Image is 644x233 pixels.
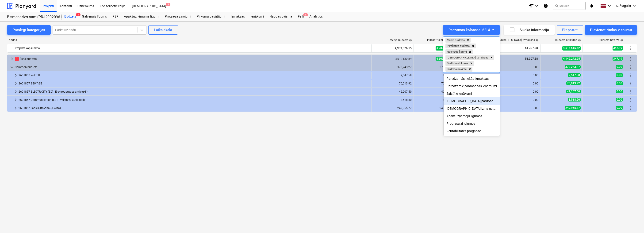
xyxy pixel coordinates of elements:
[445,38,466,43] div: Mērķa budžets
[468,49,473,54] div: Remove Noslēgtie līgumi
[445,55,489,60] div: [DEMOGRAPHIC_DATA] izmaksas
[467,67,472,72] div: Remove Budžeta novirze
[444,82,500,90] div: Paredzamie pārdošanas ieņēmumi
[444,97,500,105] div: [DEMOGRAPHIC_DATA] pārdošanas ienākumi
[445,49,468,54] div: Noslēgtie līgumi
[465,38,471,43] div: Remove Mērķa budžets
[621,211,644,233] iframe: Chat Widget
[445,67,467,72] div: Budžeta novirze
[444,90,500,97] div: Saistītie ienākumi
[489,55,494,60] div: Remove Apstiprinātas izmaksas
[444,127,500,135] div: Rentabilitātes prognoze
[444,105,500,112] div: Apstiprinātie izmaiņu pasūtījumi
[469,61,474,66] div: Remove Budžeta atlikums
[471,44,476,48] div: Remove Pārskatīts budžets
[445,44,471,48] div: Pārskatīts budžets
[444,120,500,127] div: Progresa ziņojumos
[444,105,500,112] div: [DEMOGRAPHIC_DATA] izmaiņu pasūtījumi
[445,61,469,66] div: Budžeta atlikums
[444,97,500,105] div: Apstiprinātie pārdošanas ienākumi
[444,112,500,120] div: Apakšuzņēmēju līgumos
[444,75,500,82] div: Paredzamās tiešās izmaksas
